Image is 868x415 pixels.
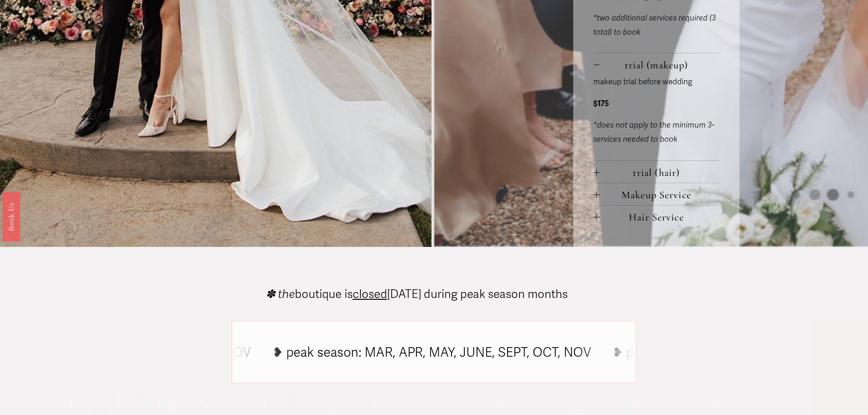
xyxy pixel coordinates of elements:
[600,59,719,71] span: trial (makeup)
[353,287,387,301] span: closed
[593,53,719,75] button: trial (makeup)
[272,344,591,360] tspan: ❥ peak season: MAR, APR, MAY, JUNE, SEPT, OCT, NOV
[593,205,719,227] button: Hair Service
[2,191,20,241] a: Book Us
[593,120,714,144] em: *does not apply to the minimum 3-services needed to book
[266,287,295,301] em: ✽ the
[593,99,609,108] strong: $175
[593,75,719,89] p: makeup trial before wedding
[593,13,716,37] em: *two additional services required (3 total) to book
[266,288,568,300] p: boutique is [DATE] during peak season months
[593,75,719,160] div: trial (makeup)
[600,211,719,223] span: Hair Service
[593,161,719,183] button: trial (hair)
[600,166,719,179] span: trial (hair)
[600,189,719,201] span: Makeup Service
[593,183,719,205] button: Makeup Service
